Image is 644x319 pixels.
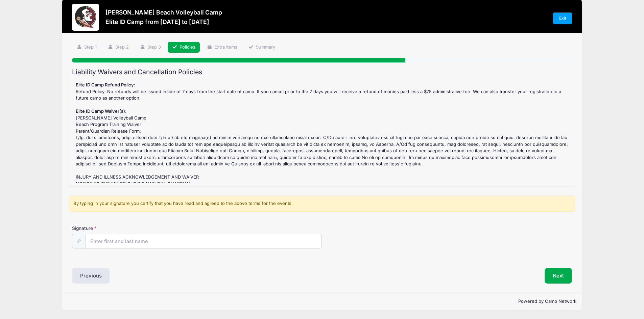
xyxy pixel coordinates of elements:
[72,225,197,232] label: Signature
[168,42,200,53] a: Policies
[86,234,322,248] input: Enter first and last name
[103,42,133,53] a: Step 2
[135,42,165,53] a: Step 3
[545,268,572,284] button: Next
[202,42,242,53] a: Extra Items
[68,298,576,305] p: Powered by Camp Network
[105,9,222,16] h3: [PERSON_NAME] Beach Volleyball Camp
[553,12,572,24] a: Exit
[105,18,222,25] h3: Elite ID Camp from [DATE] to [DATE]
[72,268,110,284] button: Previous
[76,108,125,114] strong: Elite ID Camp Waiver(s)
[72,68,572,76] h2: Liability Waivers and Cancellation Policies
[244,42,280,53] a: Summary
[69,195,575,212] div: By typing in your signature you certify that you have read and agreed to the above terms for the ...
[72,42,101,53] a: Step 1
[76,82,134,87] strong: Elite ID Camp Refund Policy
[72,82,572,183] div: : Refund Policy: No refunds will be issued inside of 7 days from the start date of camp. If you c...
